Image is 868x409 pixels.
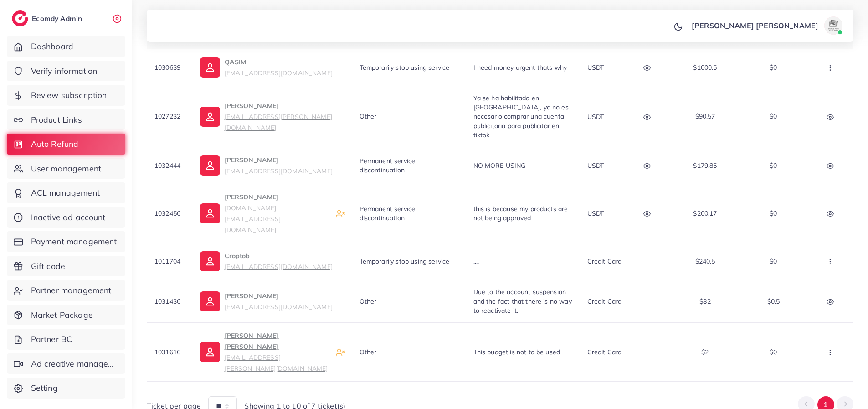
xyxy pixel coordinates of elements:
span: Dashboard [31,41,73,52]
a: Payment management [7,231,125,252]
p: Credit card [587,256,622,267]
h2: Ecomdy Admin [32,14,84,23]
span: I need money urgent thats why [473,63,567,72]
img: ic-user-info.36bf1079.svg [200,342,220,362]
span: Permanent service discontinuation [360,205,416,222]
a: ACL management [7,182,125,203]
a: [PERSON_NAME][DOMAIN_NAME][EMAIL_ADDRESS][DOMAIN_NAME] [200,192,329,235]
img: ic-user-info.36bf1079.svg [200,203,220,223]
a: logoEcomdy Admin [12,10,84,26]
p: [PERSON_NAME] [PERSON_NAME] [225,330,329,374]
span: $200.17 [693,209,717,217]
img: ic-user-info.36bf1079.svg [200,155,220,176]
a: Auto Refund [7,134,125,155]
span: 1032456 [154,209,180,217]
small: [DOMAIN_NAME][EMAIL_ADDRESS][DOMAIN_NAME] [225,204,281,233]
span: $0 [770,257,777,265]
span: $179.85 [693,161,717,170]
a: Verify information [7,61,125,82]
span: Partner management [31,285,112,296]
span: $0 [770,112,777,120]
span: This budget is not to be used [473,348,560,356]
span: 1011704 [154,257,180,265]
a: Partner BC [7,329,125,350]
img: logo [12,10,28,26]
span: Product Links [31,114,82,126]
span: Inactive ad account [31,212,106,223]
small: [EMAIL_ADDRESS][PERSON_NAME][DOMAIN_NAME] [225,353,328,372]
p: QASIM [225,57,333,78]
span: $0 [770,161,777,170]
span: $90.57 [695,112,715,120]
span: Market Package [31,309,93,321]
span: .... [473,257,479,265]
a: [PERSON_NAME][EMAIL_ADDRESS][DOMAIN_NAME] [200,155,333,176]
p: USDT [587,111,604,122]
span: Payment management [31,236,117,248]
span: Other [360,348,377,356]
span: 1032444 [154,161,180,170]
span: NO MORE USING [473,161,526,170]
img: avatar [824,16,842,35]
span: ACL management [31,187,100,199]
span: Permanent service discontinuation [360,157,416,174]
span: Ya se ha habilitado en [GEOGRAPHIC_DATA], ya no es necesario comprar una cuenta publicitaria para... [473,94,569,139]
a: Partner management [7,280,125,301]
a: [PERSON_NAME] [PERSON_NAME][EMAIL_ADDRESS][PERSON_NAME][DOMAIN_NAME] [200,330,329,374]
span: $0 [770,348,777,356]
span: Temporarily stop using service [360,63,450,72]
img: ic-user-info.36bf1079.svg [200,57,220,78]
span: Verify information [31,65,98,77]
p: Credit card [587,347,622,357]
a: Inactive ad account [7,207,125,228]
p: USDT [587,160,604,171]
span: User management [31,163,101,175]
span: $0 [770,63,777,72]
span: $0 [770,209,777,217]
small: [EMAIL_ADDRESS][DOMAIN_NAME] [225,167,333,175]
span: 1027232 [154,112,180,120]
span: Auto Refund [31,138,79,150]
p: [PERSON_NAME] [225,155,333,176]
p: USDT [587,208,604,219]
p: [PERSON_NAME] [225,290,333,312]
span: Ad creative management [31,358,118,370]
a: Setting [7,378,125,399]
span: Temporarily stop using service [360,257,450,265]
small: [EMAIL_ADDRESS][DOMAIN_NAME] [225,263,333,270]
small: [EMAIL_ADDRESS][PERSON_NAME][DOMAIN_NAME] [225,113,332,131]
span: Setting [31,382,58,394]
img: ic-user-info.36bf1079.svg [200,291,220,311]
a: User management [7,158,125,179]
p: [PERSON_NAME] [PERSON_NAME] [692,20,818,31]
p: USDT [587,62,604,73]
span: 1030639 [154,63,180,72]
a: Croptob[EMAIL_ADDRESS][DOMAIN_NAME] [200,250,333,272]
span: $82 [699,297,710,305]
span: Other [360,112,377,120]
a: QASIM[EMAIL_ADDRESS][DOMAIN_NAME] [200,57,333,78]
span: Due to the account suspension and the fact that there is no way to reactivate it. [473,288,572,315]
a: [PERSON_NAME][EMAIL_ADDRESS][PERSON_NAME][DOMAIN_NAME] [200,100,345,133]
a: Market Package [7,305,125,326]
a: [PERSON_NAME] [PERSON_NAME]avatar [687,16,846,35]
span: 1031436 [154,297,180,305]
span: $2 [701,348,709,356]
a: Dashboard [7,36,125,57]
small: [EMAIL_ADDRESS][DOMAIN_NAME] [225,69,333,77]
span: $1000.5 [693,63,717,72]
p: Croptob [225,250,333,272]
a: Review subscription [7,85,125,106]
a: Ad creative management [7,353,125,374]
span: this is because my products are not being approved [473,205,568,222]
a: Gift code [7,256,125,277]
span: Partner BC [31,333,72,345]
img: ic-user-info.36bf1079.svg [200,251,220,271]
small: [EMAIL_ADDRESS][DOMAIN_NAME] [225,303,333,311]
img: ic-user-info.36bf1079.svg [200,107,220,127]
span: Review subscription [31,89,107,101]
a: Product Links [7,109,125,130]
span: 1031616 [154,348,180,356]
a: [PERSON_NAME][EMAIL_ADDRESS][DOMAIN_NAME] [200,290,333,312]
span: Other [360,297,377,305]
